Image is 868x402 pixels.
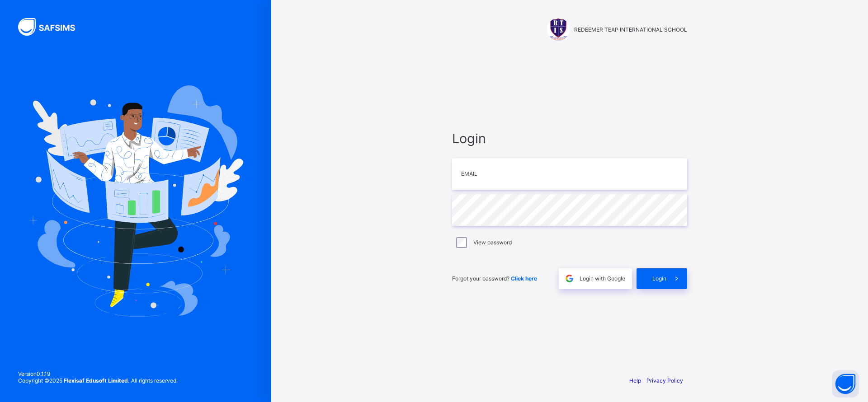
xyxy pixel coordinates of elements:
span: Login [452,131,687,146]
strong: Flexisaf Edusoft Limited. [64,377,130,384]
span: Login [652,275,666,282]
a: Privacy Policy [646,377,683,384]
span: REDEEMER TEAP INTERNATIONAL SCHOOL [574,26,687,33]
a: Click here [511,275,537,282]
span: Copyright © 2025 All rights reserved. [18,377,178,384]
img: google.396cfc9801f0270233282035f929180a.svg [564,273,575,284]
span: Login with Google [580,275,625,282]
span: Version 0.1.19 [18,370,178,377]
label: View password [473,239,512,246]
img: SAFSIMS Logo [18,18,86,36]
img: Hero Image [28,85,243,317]
button: Open asap [832,370,859,397]
a: Help [629,377,641,384]
span: Forgot your password? [452,275,537,282]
